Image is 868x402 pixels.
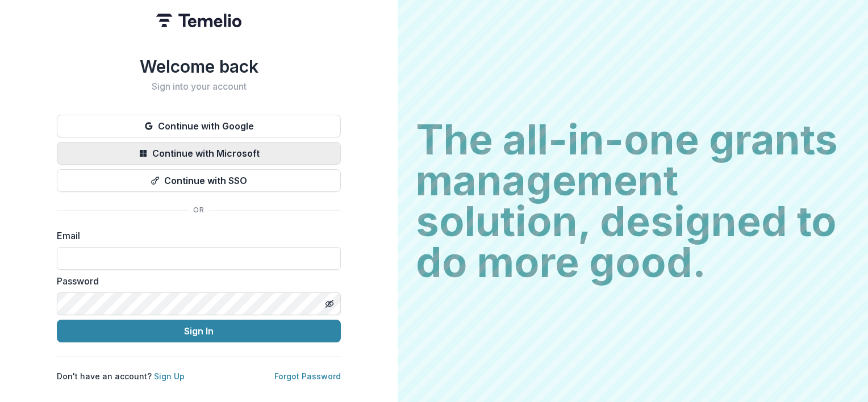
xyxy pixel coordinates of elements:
[156,14,241,27] img: Temelio
[57,115,341,137] button: Continue with Google
[57,274,334,288] label: Password
[274,371,341,381] a: Forgot Password
[57,169,341,192] button: Continue with SSO
[57,229,334,242] label: Email
[320,295,339,313] button: Toggle password visibility
[57,320,341,342] button: Sign In
[57,81,341,92] h2: Sign into your account
[57,142,341,165] button: Continue with Microsoft
[57,56,341,77] h1: Welcome back
[154,371,185,381] a: Sign Up
[57,370,185,382] p: Don't have an account?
